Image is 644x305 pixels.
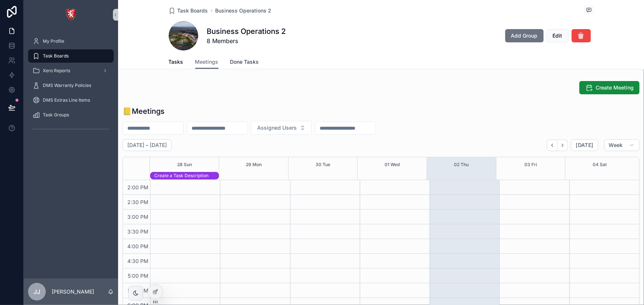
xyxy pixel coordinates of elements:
[28,79,114,92] a: DMS Warranty Policies
[154,173,218,179] div: Create a Task Description
[28,35,114,48] a: My Profile
[123,106,165,116] h1: 📒Meetings
[454,157,469,172] button: 02 Thu
[28,94,114,107] a: DMS Extras Line Items
[125,228,150,235] span: 3:30 PM
[609,142,623,148] span: Week
[43,97,90,103] span: DMS Extras Line Items
[604,139,640,151] button: Week
[125,258,150,264] span: 4:30 PM
[125,199,150,205] span: 2:30 PM
[316,157,330,172] button: 30 Tue
[547,140,558,151] button: Back
[596,84,634,91] span: Create Meeting
[547,29,569,42] button: Edit
[524,157,537,172] button: 03 Fri
[127,141,167,149] h2: [DATE] – [DATE]
[28,49,114,63] a: Task Boards
[43,112,69,118] span: Task Groups
[576,142,593,148] span: [DATE]
[385,157,400,172] button: 01 Wed
[43,68,70,74] span: Xero Reports
[34,287,40,296] span: JJ
[216,7,272,14] a: Business Operations 2
[195,58,218,66] span: Meetings
[28,64,114,77] a: Xero Reports
[558,140,568,151] button: Next
[257,124,297,132] span: Assigned Users
[579,81,640,94] button: Create Meeting
[52,288,94,295] p: [PERSON_NAME]
[505,29,544,42] button: Add Group
[246,157,262,172] button: 29 Mon
[169,7,208,14] a: Task Boards
[43,53,69,59] span: Task Boards
[251,121,312,135] button: Select Button
[511,32,538,39] span: Add Group
[125,214,150,220] span: 3:00 PM
[207,36,286,45] span: 8 Members
[195,55,218,69] a: Meetings
[154,172,218,179] div: Create a Task Description
[553,32,562,39] span: Edit
[178,7,208,14] span: Task Boards
[43,83,91,88] span: DMS Warranty Policies
[169,58,183,66] span: Tasks
[207,26,286,36] h1: Business Operations 2
[230,55,259,70] a: Done Tasks
[125,184,150,190] span: 2:00 PM
[24,29,118,144] div: scrollable content
[43,38,64,44] span: My Profile
[177,157,192,172] button: 28 Sun
[125,243,150,249] span: 4:00 PM
[169,55,183,70] a: Tasks
[126,273,150,279] span: 5:00 PM
[230,58,259,66] span: Done Tasks
[65,9,77,21] img: App logo
[571,139,598,151] button: [DATE]
[28,108,114,122] a: Task Groups
[593,157,607,172] button: 04 Sat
